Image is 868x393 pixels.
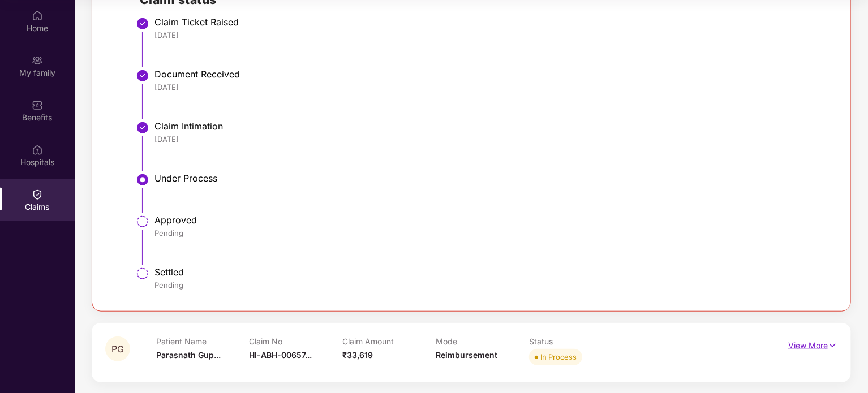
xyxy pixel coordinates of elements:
[154,68,826,80] div: Document Received
[342,336,436,346] p: Claim Amount
[32,189,43,200] img: svg+xml;base64,PHN2ZyBpZD0iQ2xhaW0iIHhtbG5zPSJodHRwOi8vd3d3LnczLm9yZy8yMDAwL3N2ZyIgd2lkdGg9IjIwIi...
[154,134,826,144] div: [DATE]
[250,350,312,360] span: HI-ABH-00657...
[156,336,250,346] p: Patient Name
[156,350,221,360] span: Parasnath Gup...
[342,350,373,360] span: ₹33,619
[540,351,577,362] div: In Process
[136,173,149,187] img: svg+xml;base64,PHN2ZyBpZD0iU3RlcC1BY3RpdmUtMzJ4MzIiIHhtbG5zPSJodHRwOi8vd3d3LnczLm9yZy8yMDAwL3N2Zy...
[436,336,529,346] p: Mode
[136,215,149,228] img: svg+xml;base64,PHN2ZyBpZD0iU3RlcC1QZW5kaW5nLTMyeDMyIiB4bWxucz0iaHR0cDovL3d3dy53My5vcmcvMjAwMC9zdm...
[136,121,149,135] img: svg+xml;base64,PHN2ZyBpZD0iU3RlcC1Eb25lLTMyeDMyIiB4bWxucz0iaHR0cDovL3d3dy53My5vcmcvMjAwMC9zdmciIH...
[136,17,149,31] img: svg+xml;base64,PHN2ZyBpZD0iU3RlcC1Eb25lLTMyeDMyIiB4bWxucz0iaHR0cDovL3d3dy53My5vcmcvMjAwMC9zdmciIH...
[154,120,826,132] div: Claim Intimation
[436,350,497,360] span: Reimbursement
[154,280,826,290] div: Pending
[788,336,837,352] p: View More
[136,267,149,280] img: svg+xml;base64,PHN2ZyBpZD0iU3RlcC1QZW5kaW5nLTMyeDMyIiB4bWxucz0iaHR0cDovL3d3dy53My5vcmcvMjAwMC9zdm...
[154,228,826,238] div: Pending
[32,100,43,111] img: svg+xml;base64,PHN2ZyBpZD0iQmVuZWZpdHMiIHhtbG5zPSJodHRwOi8vd3d3LnczLm9yZy8yMDAwL3N2ZyIgd2lkdGg9Ij...
[154,266,826,278] div: Settled
[32,10,43,21] img: svg+xml;base64,PHN2ZyBpZD0iSG9tZSIgeG1sbnM9Imh0dHA6Ly93d3cudzMub3JnLzIwMDAvc3ZnIiB3aWR0aD0iMjAiIG...
[154,82,826,92] div: [DATE]
[529,336,622,346] p: Status
[136,69,149,83] img: svg+xml;base64,PHN2ZyBpZD0iU3RlcC1Eb25lLTMyeDMyIiB4bWxucz0iaHR0cDovL3d3dy53My5vcmcvMjAwMC9zdmciIH...
[250,336,343,346] p: Claim No
[154,172,826,184] div: Under Process
[154,16,826,28] div: Claim Ticket Raised
[32,55,43,66] img: svg+xml;base64,PHN2ZyB3aWR0aD0iMjAiIGhlaWdodD0iMjAiIHZpZXdCb3g9IjAgMCAyMCAyMCIgZmlsbD0ibm9uZSIgeG...
[154,214,826,226] div: Approved
[32,144,43,156] img: svg+xml;base64,PHN2ZyBpZD0iSG9zcGl0YWxzIiB4bWxucz0iaHR0cDovL3d3dy53My5vcmcvMjAwMC9zdmciIHdpZHRoPS...
[111,344,124,354] span: PG
[828,339,837,352] img: svg+xml;base64,PHN2ZyB4bWxucz0iaHR0cDovL3d3dy53My5vcmcvMjAwMC9zdmciIHdpZHRoPSIxNyIgaGVpZ2h0PSIxNy...
[154,30,826,40] div: [DATE]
